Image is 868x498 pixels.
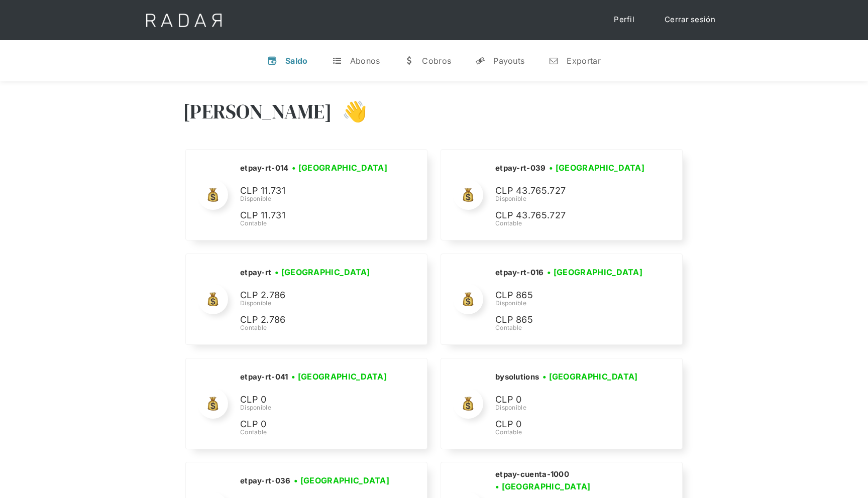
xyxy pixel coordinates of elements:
[549,56,559,66] div: n
[240,299,391,308] div: Disponible
[542,370,638,383] h3: • [GEOGRAPHIC_DATA]
[240,393,391,407] p: CLP 0
[655,10,725,30] a: Cerrar sesión
[495,428,646,437] div: Contable
[475,56,485,66] div: y
[495,208,646,223] p: CLP 43.765.727
[495,194,648,203] div: Disponible
[495,184,646,198] p: CLP 43.765.727
[495,219,648,228] div: Contable
[240,208,391,223] p: CLP 11.731
[267,56,277,66] div: v
[240,417,391,432] p: CLP 0
[604,10,644,30] a: Perfil
[495,372,539,382] h2: bysolutions
[332,99,367,124] h3: 👋
[275,266,370,278] h3: • [GEOGRAPHIC_DATA]
[240,428,391,437] div: Contable
[493,56,524,66] div: Payouts
[495,268,544,278] h2: etpay-rt-016
[240,194,391,203] div: Disponible
[495,313,646,327] p: CLP 865
[495,417,646,432] p: CLP 0
[240,268,271,278] h2: etpay-rt
[350,56,380,66] div: Abonos
[495,299,646,308] div: Disponible
[495,323,646,332] div: Contable
[240,372,288,382] h2: etpay-rt-041
[240,163,289,173] h2: etpay-rt-014
[495,469,569,479] h2: etpay-cuenta-1000
[404,56,414,66] div: w
[240,184,391,198] p: CLP 11.731
[495,288,646,303] p: CLP 865
[567,56,600,66] div: Exportar
[495,403,646,412] div: Disponible
[495,393,646,407] p: CLP 0
[332,56,342,66] div: t
[285,56,308,66] div: Saldo
[294,474,389,486] h3: • [GEOGRAPHIC_DATA]
[183,99,332,124] h3: [PERSON_NAME]
[547,266,642,278] h3: • [GEOGRAPHIC_DATA]
[240,476,291,486] h2: etpay-rt-036
[292,162,387,174] h3: • [GEOGRAPHIC_DATA]
[240,323,391,332] div: Contable
[240,313,391,327] p: CLP 2.786
[495,480,591,492] h3: • [GEOGRAPHIC_DATA]
[495,163,546,173] h2: etpay-rt-039
[240,219,391,228] div: Contable
[240,288,391,303] p: CLP 2.786
[240,403,391,412] div: Disponible
[422,56,451,66] div: Cobros
[549,162,644,174] h3: • [GEOGRAPHIC_DATA]
[291,370,387,383] h3: • [GEOGRAPHIC_DATA]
